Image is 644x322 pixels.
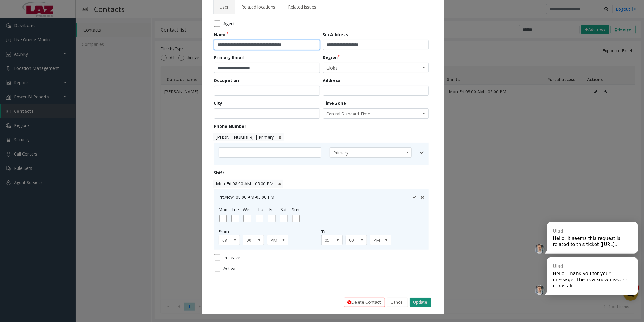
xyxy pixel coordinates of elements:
div: Ulad [553,263,632,269]
label: Region [323,54,340,60]
div: Hello, Thank you for your message. This is a known issue - it has alr... [553,271,632,289]
label: Thu [256,206,263,213]
img: veEfyhYEeYjFMfSYv6gK5etHJOiX59BsolBhEr1sLJsJwMkL2CxuT8ccozkRpy6LBRVCX9nXU66.png [535,244,545,254]
label: City [214,100,223,106]
span: In Leave [223,254,240,261]
label: Sip Address [323,31,348,38]
label: Wed [243,206,252,213]
label: Primary Email [214,54,244,60]
label: Sat [280,206,287,213]
span: 08 [219,235,235,245]
label: Mon [219,206,228,213]
img: veEfyhYEeYjFMfSYv6gK5etHJOiX59BsolBhEr1sLJsJwMkL2CxuT8ccozkRpy6LBRVCX9nXU66.png [535,285,545,295]
div: To: [321,228,424,235]
div: From: [219,228,321,235]
span: PM [370,235,387,245]
span: Primary [330,148,395,157]
div: Ulad [553,228,632,234]
button: Cancel [387,298,408,307]
div: Hello, It seems this request is related to this ticket [[URL].. [553,235,632,248]
label: Time Zone [323,100,346,106]
label: Address [323,77,341,84]
label: Phone Number [214,123,247,129]
span: [PHONE_NUMBER] | Primary [216,134,274,140]
span: Mon-Fri 08:00 AM - 05:00 PM [216,181,273,187]
label: Occupation [214,77,239,84]
span: 00 [243,235,260,245]
button: Update [410,298,431,307]
span: Global [323,63,408,73]
span: 05 [322,235,338,245]
label: Tue [231,206,239,213]
span: Agent [223,20,235,27]
label: Shift [214,170,225,176]
span: 00 [346,235,362,245]
span: Central Standard Time [323,109,408,118]
span: Active [223,265,235,272]
span: Preview: 08:00 AM-05:00 PM [219,194,275,200]
span: AM [267,235,284,245]
label: Fri [269,206,274,213]
label: Name [214,31,229,38]
button: Delete Contact [344,298,385,307]
label: Sun [292,206,300,213]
